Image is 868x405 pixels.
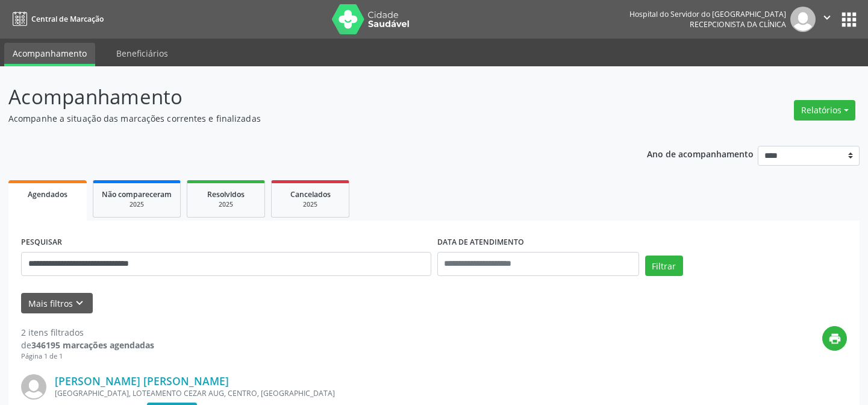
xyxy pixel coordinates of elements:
div: Hospital do Servidor do [GEOGRAPHIC_DATA] [629,9,786,19]
a: Central de Marcação [8,9,104,29]
div: de [21,339,154,351]
button: print [822,326,847,351]
div: 2025 [196,200,256,209]
label: PESQUISAR [21,233,62,252]
label: DATA DE ATENDIMENTO [437,233,524,252]
span: Agendados [28,189,67,199]
i:  [820,11,834,24]
img: img [790,7,816,32]
button: apps [838,9,860,30]
span: Resolvidos [207,189,245,199]
i: print [828,332,841,345]
div: [GEOGRAPHIC_DATA], LOTEAMENTO CEZAR AUG, CENTRO, [GEOGRAPHIC_DATA] [55,388,666,398]
div: Página 1 de 1 [21,351,154,362]
p: Ano de acompanhamento [647,146,754,161]
img: img [21,374,46,400]
i: keyboard_arrow_down [73,297,86,310]
strong: 346195 marcações agendadas [31,339,154,351]
button: Filtrar [645,256,683,276]
button:  [816,7,838,32]
button: Mais filtroskeyboard_arrow_down [21,293,93,314]
div: 2025 [102,200,172,209]
p: Acompanhe a situação das marcações correntes e finalizadas [8,112,604,125]
span: Recepcionista da clínica [690,19,786,30]
p: Acompanhamento [8,82,604,112]
span: Central de Marcação [31,14,104,24]
a: Beneficiários [108,43,176,64]
a: [PERSON_NAME] [PERSON_NAME] [55,374,229,388]
span: Cancelados [290,189,331,199]
div: 2025 [280,200,340,209]
a: Acompanhamento [4,43,95,66]
span: Não compareceram [102,189,172,199]
div: 2 itens filtrados [21,326,154,339]
button: Relatórios [794,100,855,121]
